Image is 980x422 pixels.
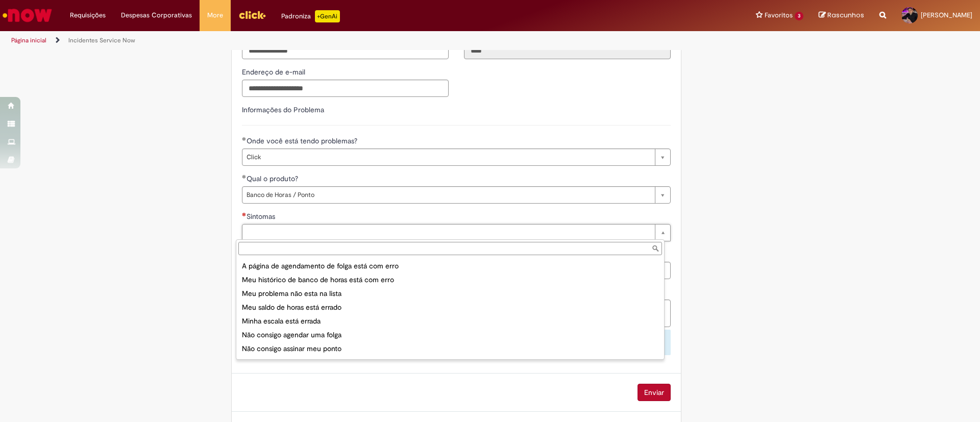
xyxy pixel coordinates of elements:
[236,257,664,359] ul: Sintomas
[238,273,662,287] div: Meu histórico de banco de horas está com erro
[238,259,662,273] div: A página de agendamento de folga está com erro
[238,287,662,301] div: Meu problema não esta na lista
[238,328,662,342] div: Não consigo agendar uma folga
[238,314,662,328] div: Minha escala está errada
[238,301,662,314] div: Meu saldo de horas está errado
[238,356,662,369] div: Não consigo consultar meu histórico
[238,342,662,356] div: Não consigo assinar meu ponto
